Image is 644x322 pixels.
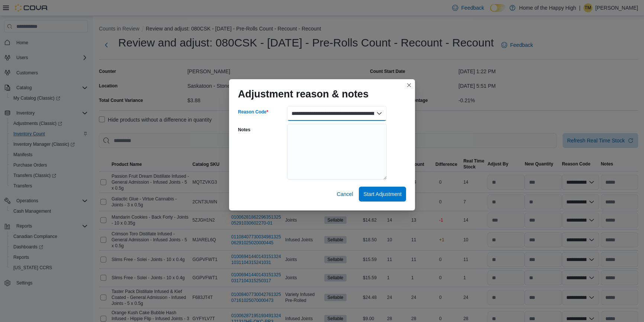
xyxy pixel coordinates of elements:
[337,190,353,198] span: Cancel
[405,81,413,90] button: Closes this modal window
[238,88,368,100] h1: Adjustment reason & notes
[363,190,402,198] span: Start Adjustment
[238,109,268,115] label: Reason Code
[359,187,406,202] button: Start Adjustment
[334,187,356,202] button: Cancel
[238,127,250,133] label: Notes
